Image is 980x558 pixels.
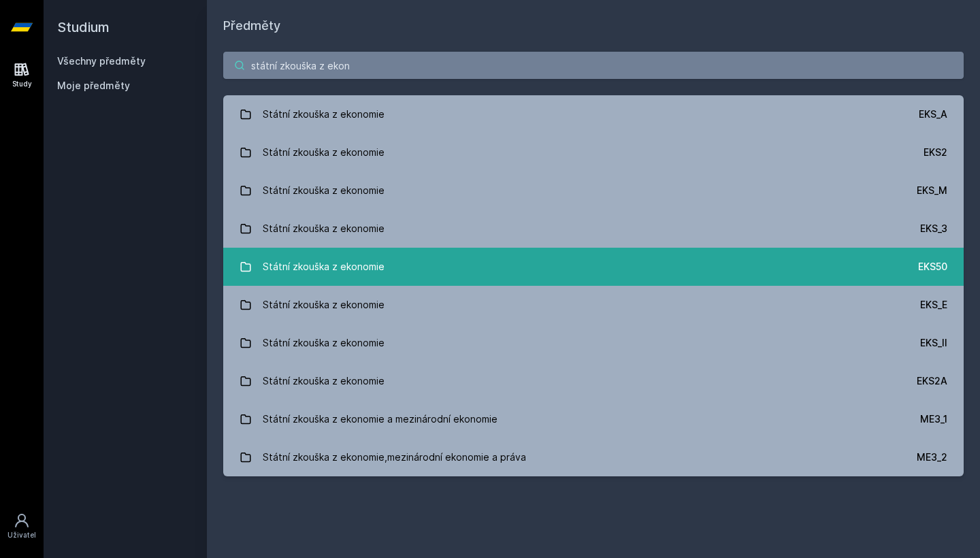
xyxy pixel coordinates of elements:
div: Státní zkouška z ekonomie [263,329,385,357]
div: ME3_1 [920,412,947,426]
div: Státní zkouška z ekonomie [263,367,385,395]
a: Státní zkouška z ekonomie EKS2 [223,133,964,171]
a: Státní zkouška z ekonomie,mezinárodní ekonomie a práva ME3_2 [223,438,964,476]
div: Státní zkouška z ekonomie [263,101,385,128]
a: Uživatel [3,506,41,547]
div: EKS50 [918,260,947,274]
h1: Předměty [223,16,964,35]
a: Státní zkouška z ekonomie EKS2A [223,362,964,400]
div: EKS_A [919,108,947,121]
a: Státní zkouška z ekonomie EKS_A [223,95,964,133]
div: Státní zkouška z ekonomie [263,253,385,280]
div: Study [12,79,32,89]
span: Moje předměty [57,79,130,93]
a: Státní zkouška z ekonomie a mezinárodní ekonomie ME3_1 [223,400,964,438]
a: Státní zkouška z ekonomie EKS_3 [223,210,964,248]
div: Státní zkouška z ekonomie a mezinárodní ekonomie [263,406,497,433]
a: Státní zkouška z ekonomie EKS50 [223,248,964,286]
div: Uživatel [7,530,36,540]
div: EKS_II [920,336,947,350]
div: Státní zkouška z ekonomie [263,177,385,204]
div: ME3_2 [917,450,947,464]
a: Státní zkouška z ekonomie EKS_II [223,324,964,362]
div: EKS_3 [920,222,947,235]
a: Státní zkouška z ekonomie EKS_E [223,286,964,324]
div: EKS2A [917,374,947,388]
a: Státní zkouška z ekonomie EKS_M [223,171,964,210]
input: Název nebo ident předmětu… [223,52,964,79]
div: Státní zkouška z ekonomie [263,139,385,166]
div: EKS2 [924,146,947,159]
a: Všechny předměty [57,55,146,67]
a: Study [3,54,41,96]
div: EKS_M [917,184,947,197]
div: Státní zkouška z ekonomie [263,291,385,318]
div: EKS_E [920,298,947,312]
div: Státní zkouška z ekonomie,mezinárodní ekonomie a práva [263,444,526,471]
div: Státní zkouška z ekonomie [263,215,385,242]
